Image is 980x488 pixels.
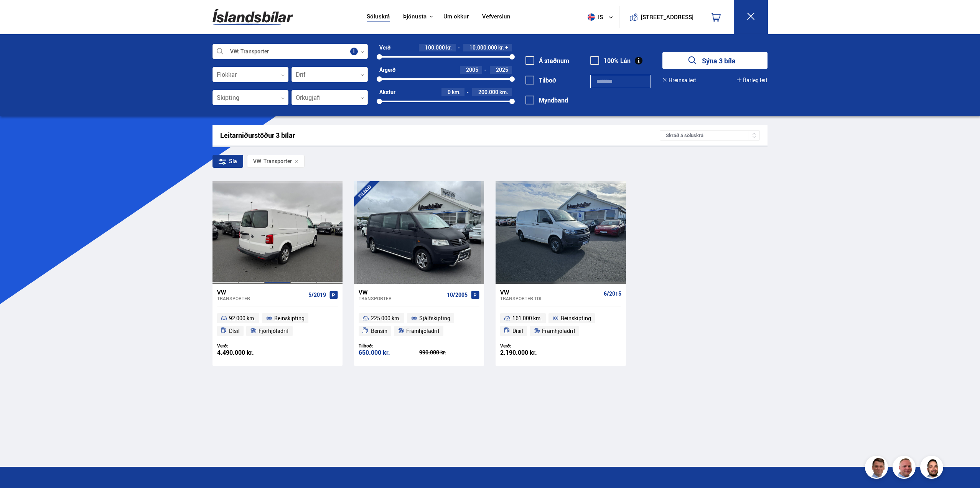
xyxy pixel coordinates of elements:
span: 225 000 km. [371,314,400,323]
div: Transporter [359,296,444,301]
div: Transporter [217,296,305,301]
span: Framhjóladrif [542,326,575,336]
span: is [585,13,604,21]
div: Verð: [217,343,278,349]
button: Sýna 3 bíla [662,52,768,69]
span: Framhjóladrif [406,326,440,336]
div: 2.190.000 kr. [500,349,561,356]
div: VW [217,289,305,296]
span: kr. [498,45,504,51]
span: 0 [448,88,451,96]
img: siFngHWaQ9KaOqBr.png [894,457,917,480]
span: 5/2019 [308,292,326,298]
span: 161 000 km. [512,314,542,323]
span: Beinskipting [561,314,591,323]
span: Beinskipting [274,314,305,323]
label: Á staðnum [525,57,569,64]
img: FbJEzSuNWCJXmdc-.webp [866,457,889,480]
button: Open LiveChat chat widget [6,3,29,26]
div: VW [359,289,444,296]
div: 4.490.000 kr. [217,349,278,356]
a: Um okkur [443,13,469,21]
button: Ítarleg leit [737,77,768,83]
div: 650.000 kr. [359,349,419,356]
a: VW Transporter 5/2019 92 000 km. Beinskipting Dísil Fjórhjóladrif Verð: 4.490.000 kr. [212,284,343,366]
div: VW [253,158,261,164]
span: Dísil [512,326,523,336]
div: Transporter TDI [500,296,600,301]
button: is [585,6,619,28]
span: 6/2015 [604,291,621,297]
div: 990.000 kr. [419,350,480,355]
img: nhp88E3Fdnt1Opn2.png [921,457,944,480]
a: VW Transporter 10/2005 225 000 km. Sjálfskipting Bensín Framhjóladrif Tilboð: 650.000 kr. 990.000... [354,284,484,366]
div: Verð [379,45,390,51]
span: 2005 [466,66,478,73]
span: 92 000 km. [229,314,255,323]
span: + [505,45,508,51]
span: kr. [446,45,452,51]
a: Söluskrá [367,13,390,21]
span: 10.000.000 [469,44,497,51]
div: VW [500,289,600,296]
span: 10/2005 [447,292,468,298]
span: Sjálfskipting [419,314,450,323]
div: Tilboð: [359,343,419,349]
div: Árgerð [379,67,395,73]
button: Þjónusta [403,13,427,20]
div: Akstur [379,89,395,95]
span: Transporter [253,158,292,164]
label: 100% Lán [590,57,631,64]
img: G0Ugv5HjCgRt.svg [212,5,293,30]
span: Fjórhjóladrif [259,326,289,336]
span: km. [452,89,461,95]
span: Dísil [229,326,240,336]
label: Tilboð [525,77,556,84]
a: Vefverslun [482,13,511,21]
img: svg+xml;base64,PHN2ZyB4bWxucz0iaHR0cDovL3d3dy53My5vcmcvMjAwMC9zdmciIHdpZHRoPSI1MTIiIGhlaWdodD0iNT... [588,13,595,21]
span: 100.000 [425,44,445,51]
div: Verð: [500,343,561,349]
a: VW Transporter TDI 6/2015 161 000 km. Beinskipting Dísil Framhjóladrif Verð: 2.190.000 kr. [496,284,626,366]
span: km. [499,89,508,95]
span: Bensín [371,326,387,336]
div: Skráð á söluskrá [660,130,760,141]
span: 200.000 [478,88,498,96]
label: Myndband [525,97,568,104]
div: Leitarniðurstöður 3 bílar [220,131,660,139]
span: 2025 [496,66,508,73]
a: [STREET_ADDRESS] [623,6,698,28]
div: Sía [212,155,243,168]
button: Hreinsa leit [662,77,696,83]
button: [STREET_ADDRESS] [644,14,691,20]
